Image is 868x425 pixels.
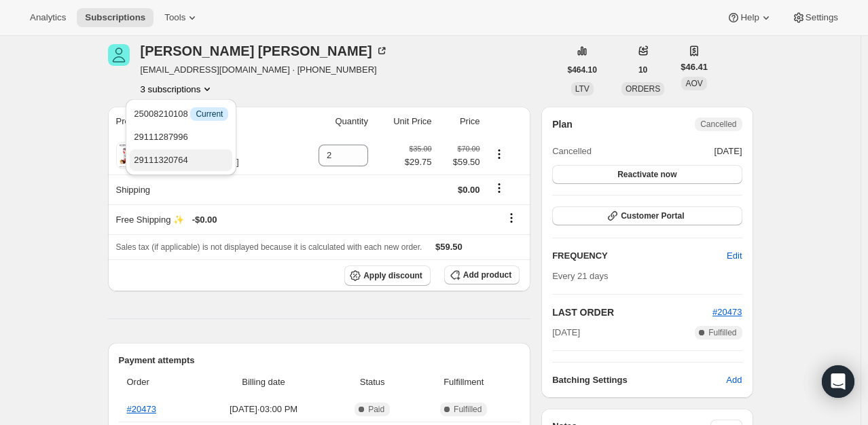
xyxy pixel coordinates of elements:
[192,213,217,227] span: - $0.00
[552,373,726,387] h6: Batching Settings
[552,271,608,281] span: Every 21 days
[681,60,708,74] span: $46.41
[108,107,293,136] th: Product
[134,132,188,142] span: 29111287996
[141,82,215,96] button: Product actions
[116,242,422,252] span: Sales tax (if applicable) is not displayed because it is calculated with each new order.
[552,326,580,339] span: [DATE]
[416,375,511,389] span: Fulfillment
[293,107,372,136] th: Quantity
[488,181,510,196] button: Shipping actions
[141,63,388,77] span: [EMAIL_ADDRESS][DOMAIN_NAME] · [PHONE_NUMBER]
[552,165,742,184] button: Reactivate now
[363,270,422,281] span: Apply discount
[119,367,195,397] th: Order
[726,373,742,387] span: Add
[108,44,130,66] span: Marie Lawson
[85,12,145,23] span: Subscriptions
[560,60,605,79] button: $464.10
[134,109,228,119] span: 25008210108
[108,174,293,204] th: Shipping
[405,155,432,169] span: $29.75
[822,365,854,398] div: Open Intercom Messenger
[337,375,408,389] span: Status
[630,60,655,79] button: 10
[198,403,329,416] span: [DATE] · 03:00 PM
[575,84,590,94] span: LTV
[436,107,484,136] th: Price
[712,307,742,317] a: #20473
[454,404,482,415] span: Fulfilled
[141,44,388,58] div: [PERSON_NAME] [PERSON_NAME]
[116,213,480,227] div: Free Shipping ✨
[440,155,480,169] span: $59.50
[712,306,742,319] button: #20473
[444,265,520,284] button: Add product
[727,249,742,263] span: Edit
[638,64,647,75] span: 10
[740,12,759,23] span: Help
[700,119,736,130] span: Cancelled
[617,169,676,180] span: Reactivate now
[552,306,712,319] h2: LAST ORDER
[409,145,431,153] small: $35.00
[372,107,436,136] th: Unit Price
[552,145,592,158] span: Cancelled
[130,149,232,171] button: 29111320764
[130,103,232,125] button: 25008210108 InfoCurrent
[164,12,185,23] span: Tools
[552,117,573,131] h2: Plan
[435,242,463,252] span: $59.50
[77,8,153,27] button: Subscriptions
[130,126,232,148] button: 29111287996
[685,79,702,88] span: AOV
[156,8,207,27] button: Tools
[568,64,597,75] span: $464.10
[458,185,480,195] span: $0.00
[198,375,329,389] span: Billing date
[621,210,684,221] span: Customer Portal
[344,265,431,286] button: Apply discount
[718,369,750,391] button: Add
[806,12,838,23] span: Settings
[30,12,66,23] span: Analytics
[719,8,780,27] button: Help
[196,109,223,119] span: Current
[457,145,480,153] small: $70.00
[715,145,742,158] span: [DATE]
[784,8,846,27] button: Settings
[626,84,660,94] span: ORDERS
[463,270,511,280] span: Add product
[488,147,510,162] button: Product actions
[134,155,188,165] span: 29111320764
[116,142,143,169] img: product img
[127,404,156,414] a: #20473
[368,404,384,415] span: Paid
[22,8,74,27] button: Analytics
[708,327,736,338] span: Fulfilled
[119,354,520,367] h2: Payment attempts
[552,249,727,263] h2: FREQUENCY
[552,206,742,225] button: Customer Portal
[719,245,750,267] button: Edit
